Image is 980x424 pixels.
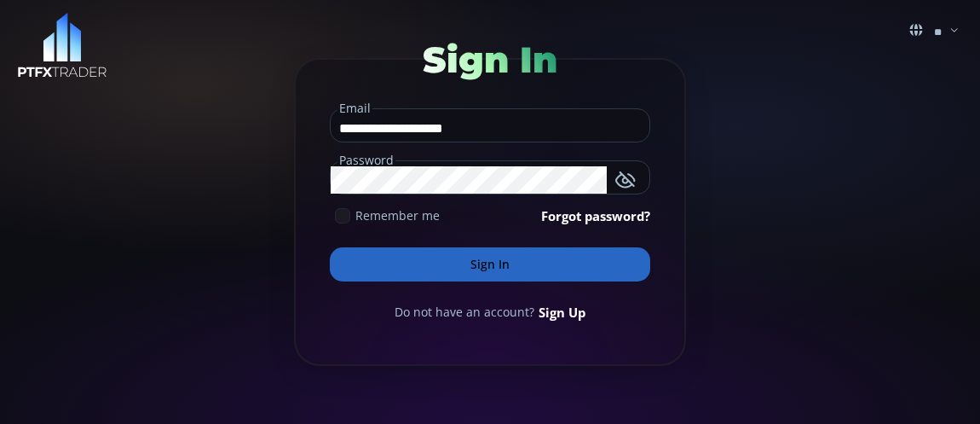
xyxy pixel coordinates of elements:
a: Sign Up [539,303,585,322]
button: Sign In [330,247,650,282]
span: Sign In [423,38,557,82]
a: Forgot password? [541,206,650,225]
img: LOGO [17,13,107,78]
div: Do not have an account? [330,303,650,322]
span: Remember me [355,206,440,224]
